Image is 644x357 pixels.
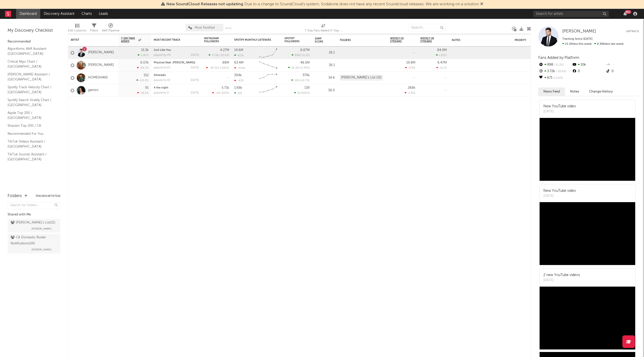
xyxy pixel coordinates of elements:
[562,37,592,40] span: Tracking Since: [DATE]
[623,12,627,16] button: 99+
[295,54,300,57] span: 898
[572,62,605,68] div: 10k
[90,28,98,34] div: Filters
[68,21,86,36] div: Edit Columns
[408,24,446,31] input: Search...
[572,68,605,75] div: 0
[154,92,169,94] div: popularity: 0
[408,86,415,90] div: 268k
[137,91,149,95] div: -52.6 %
[88,63,114,67] a: [PERSON_NAME]
[543,194,576,199] div: [DATE]
[68,28,86,34] div: Edit Columns
[220,92,228,95] span: -100 %
[144,74,149,77] div: 152
[222,61,229,64] div: 88M
[300,61,310,64] div: 46.5M
[191,54,199,57] div: [DATE]
[8,152,55,162] a: TikTok Sounds Assistant / [GEOGRAPHIC_DATA]
[297,92,299,95] span: 5
[234,61,244,64] div: 63.4M
[300,92,309,95] span: +600 %
[340,39,378,42] div: Folders
[315,37,327,43] div: Jump Score
[35,195,60,197] button: Tracked Artists(4)
[8,139,55,149] a: TikTok Videos Assistant / [GEOGRAPHIC_DATA]
[340,75,383,81] div: [PERSON_NAME]'s List (21)
[292,54,310,57] div: ( )
[191,66,199,69] div: [DATE]
[584,87,618,96] button: Change History
[390,37,408,43] span: Weekly US Streams
[102,21,119,36] div: A&R Pipeline
[8,28,60,34] div: My Discovery Checklist
[437,61,447,64] div: 6.47M
[405,91,415,95] div: -1.31 %
[288,66,310,69] div: ( )
[8,131,55,137] a: Recommended For You
[154,54,171,57] div: popularity: 49
[234,92,242,95] div: 322
[8,123,55,128] a: Shazam Top 200 / CA
[154,61,199,64] div: Physical (feat. Troye Sivan)
[291,67,298,69] span: 36.2k
[154,66,170,69] div: popularity: 65
[11,220,55,226] div: [PERSON_NAME]'s List ( 21 )
[191,92,199,94] div: [DATE]
[11,235,56,247] div: CA Domestic Roster Notifications ( 19 )
[538,68,572,75] div: 3.72k
[145,86,149,90] div: 91
[305,28,342,34] div: 7-Day Fans Added (7-Day Fans Added)
[315,75,335,81] div: 34.6
[437,49,447,52] div: 84.9M
[16,9,40,19] a: Dashboard
[552,77,563,79] span: +2.6 %
[88,88,98,93] a: gemini
[215,92,220,95] span: -14
[234,74,242,77] div: 394k
[300,49,310,52] div: 6.87M
[154,61,195,64] a: Physical (feat. [PERSON_NAME])
[154,38,191,41] div: Most Recent Track
[137,66,149,69] div: -84.5 %
[515,39,535,42] div: Priority
[565,87,584,96] button: Notes
[301,54,309,57] span: -11.2 %
[234,86,242,90] div: 1.68k
[166,2,243,6] span: New SoundCloud Releases not updating
[220,49,229,52] div: 4.27M
[291,79,310,82] div: ( )
[452,39,502,42] div: Notes
[625,10,631,14] div: 99 +
[8,234,60,253] a: CA Domestic Roster Notifications(19)[PERSON_NAME]
[8,202,60,209] input: Search for folders...
[204,37,222,43] div: Instagram Followers
[206,66,229,69] div: ( )
[8,84,55,95] a: Spotify Track Velocity Chart / [GEOGRAPHIC_DATA]
[31,247,52,253] span: [PERSON_NAME]
[154,74,166,77] a: Silverado
[191,79,199,82] div: [DATE]
[302,74,310,77] div: 379k
[209,54,229,57] div: ( )
[8,59,55,69] a: Critical Algo Chart / [GEOGRAPHIC_DATA]
[8,97,55,108] a: Spotify Search Virality Chart / [GEOGRAPHIC_DATA]
[71,38,108,41] div: Artist
[606,68,639,75] div: 0
[543,278,580,283] div: [DATE]
[420,37,439,43] span: Weekly UK Streams
[315,87,335,94] div: 56.0
[234,49,243,52] div: 14.6M
[195,26,215,29] span: Most Notified
[8,193,22,199] div: Folders
[8,72,55,82] a: [PERSON_NAME] Assistant / [GEOGRAPHIC_DATA]
[136,79,149,82] div: +10.9 %
[626,29,639,34] button: Untrack
[562,29,596,34] a: [PERSON_NAME]
[543,109,576,114] div: [DATE]
[225,27,232,30] button: Save
[315,62,335,68] div: 36.1
[555,70,566,73] span: -20.6 %
[166,2,479,6] span: : Due to a change to SoundCloud's system, Sodatone does not have any recent Soundcloud releases. ...
[304,86,310,90] div: 139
